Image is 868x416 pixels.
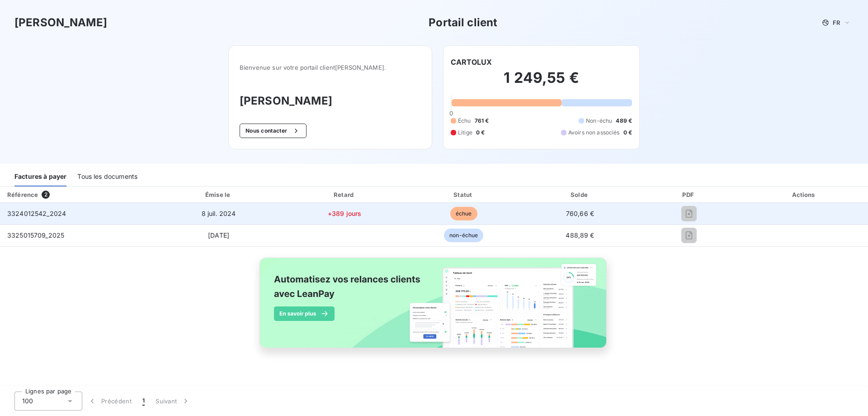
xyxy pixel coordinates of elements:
[475,117,489,125] span: 761 €
[458,129,472,137] span: Litige
[639,190,739,199] div: PDF
[7,191,38,198] div: Référence
[7,231,64,239] span: 3325015709_2025
[137,392,150,411] button: 1
[449,110,453,117] span: 0
[208,231,229,239] span: [DATE]
[286,190,403,199] div: Retard
[458,117,471,125] span: Échu
[586,117,612,125] span: Non-échu
[240,93,421,109] h3: [PERSON_NAME]
[77,167,137,186] div: Tous les documents
[251,252,617,363] img: banner
[22,397,33,406] span: 100
[476,129,485,137] span: 0 €
[150,392,196,411] button: Suivant
[833,19,840,26] span: FR
[240,124,307,138] button: Nous contacter
[7,210,66,217] span: 3324012542_2024
[407,190,521,199] div: Statut
[328,210,362,217] span: +389 jours
[444,229,483,242] span: non-échue
[568,129,620,137] span: Avoirs non associés
[616,117,632,125] span: 489 €
[566,231,594,239] span: 488,89 €
[566,210,594,217] span: 760,66 €
[623,129,632,137] span: 0 €
[155,190,282,199] div: Émise le
[14,167,66,186] div: Factures à payer
[451,69,632,96] h2: 1 249,55 €
[451,57,492,67] h6: CARTOLUX
[42,191,50,199] span: 2
[429,14,497,31] h3: Portail client
[14,14,107,31] h3: [PERSON_NAME]
[82,392,137,411] button: Précédent
[142,397,145,406] span: 1
[742,190,866,199] div: Actions
[524,190,636,199] div: Solde
[450,207,477,220] span: échue
[202,210,236,217] span: 8 juil. 2024
[240,64,421,71] span: Bienvenue sur votre portail client [PERSON_NAME] .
